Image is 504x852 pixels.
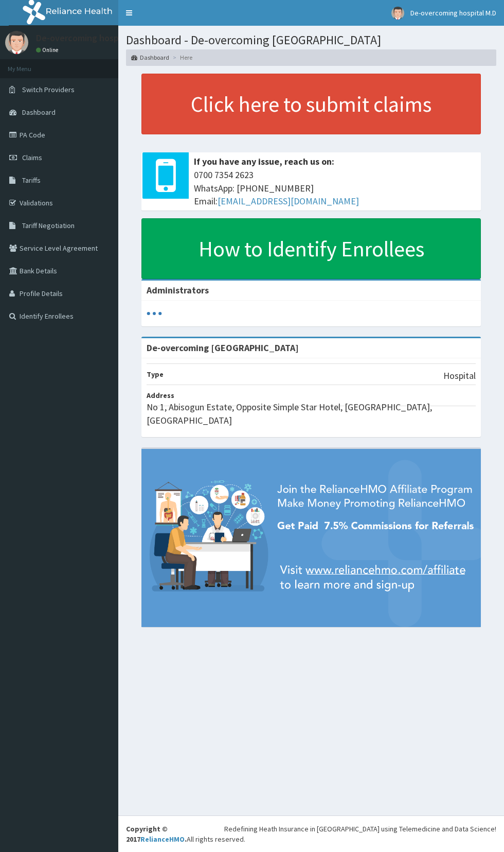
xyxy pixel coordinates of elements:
[147,391,174,400] b: Address
[141,449,481,627] img: provider-team-banner.png
[118,815,504,852] footer: All rights reserved.
[141,74,481,134] a: Click here to submit claims
[131,53,169,62] a: Dashboard
[410,8,496,18] span: De-overcoming hospital M.D
[147,401,476,427] p: No 1, Abisogun Estate, Opposite Simple Star Hotel, [GEOGRAPHIC_DATA], [GEOGRAPHIC_DATA]
[147,370,164,379] b: Type
[140,834,185,844] a: RelianceHMO
[194,155,334,167] b: If you have any issue, reach us on:
[194,168,476,208] span: 0700 7354 2623 WhatsApp: [PHONE_NUMBER] Email:
[443,369,476,382] p: Hospital
[147,306,162,321] svg: audio-loading
[170,53,192,62] li: Here
[22,221,75,230] span: Tariff Negotiation
[36,33,148,43] p: De-overcoming hospital M.D
[22,176,41,185] span: Tariffs
[126,33,496,47] h1: Dashboard - De-overcoming [GEOGRAPHIC_DATA]
[22,153,42,162] span: Claims
[22,108,56,117] span: Dashboard
[224,824,496,834] div: Redefining Heath Insurance in [GEOGRAPHIC_DATA] using Telemedicine and Data Science!
[36,46,61,54] a: Online
[147,342,299,354] strong: De-overcoming [GEOGRAPHIC_DATA]
[218,195,359,207] a: [EMAIL_ADDRESS][DOMAIN_NAME]
[22,85,75,94] span: Switch Providers
[141,218,481,279] a: How to Identify Enrollees
[5,31,28,54] img: User Image
[126,824,187,844] strong: Copyright © 2017 .
[147,284,209,296] b: Administrators
[391,7,404,20] img: User Image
